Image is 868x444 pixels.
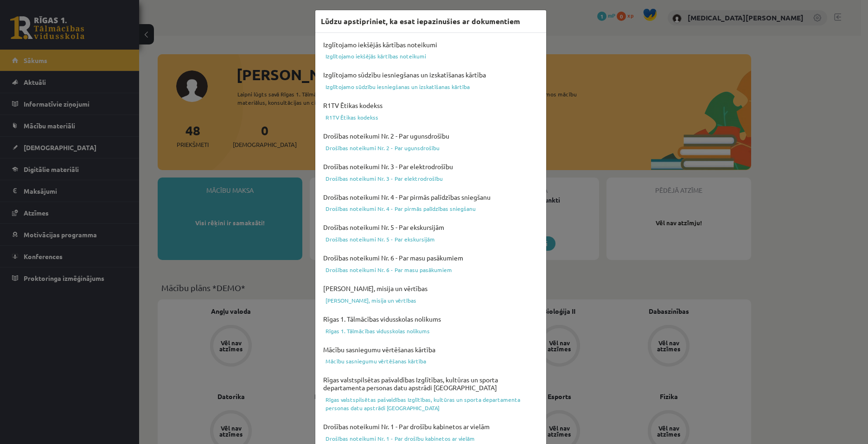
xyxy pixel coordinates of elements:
a: Drošības noteikumi Nr. 3 - Par elektrodrošību [321,173,541,184]
h4: Izglītojamo sūdzību iesniegšanas un izskatīšanas kārtība [321,69,541,81]
a: Izglītojamo iekšējās kārtības noteikumi [321,51,541,62]
a: R1TV Ētikas kodekss [321,112,541,123]
a: Rīgas valstspilsētas pašvaldības Izglītības, kultūras un sporta departamenta personas datu apstrā... [321,394,541,413]
h4: Drošības noteikumi Nr. 4 - Par pirmās palīdzības sniegšanu [321,191,541,203]
a: [PERSON_NAME], misija un vērtības [321,295,541,306]
h4: R1TV Ētikas kodekss [321,99,541,112]
a: Drošības noteikumi Nr. 2 - Par ugunsdrošību [321,142,541,153]
a: Drošības noteikumi Nr. 1 - Par drošību kabinetos ar vielām [321,433,541,444]
h4: Mācību sasniegumu vērtēšanas kārtība [321,343,541,356]
a: Rīgas 1. Tālmācības vidusskolas nolikums [321,325,541,336]
h4: Drošības noteikumi Nr. 1 - Par drošību kabinetos ar vielām [321,420,541,433]
h3: Lūdzu apstipriniet, ka esat iepazinušies ar dokumentiem [321,16,520,27]
a: Drošības noteikumi Nr. 4 - Par pirmās palīdzības sniegšanu [321,203,541,214]
h4: Rīgas 1. Tālmācības vidusskolas nolikums [321,313,541,325]
h4: Drošības noteikumi Nr. 5 - Par ekskursijām [321,221,541,234]
a: Drošības noteikumi Nr. 6 - Par masu pasākumiem [321,264,541,275]
h4: Rīgas valstspilsētas pašvaldības Izglītības, kultūras un sporta departamenta personas datu apstrā... [321,374,541,394]
h4: Drošības noteikumi Nr. 6 - Par masu pasākumiem [321,252,541,264]
h4: Izglītojamo iekšējās kārtības noteikumi [321,38,541,51]
h4: Drošības noteikumi Nr. 2 - Par ugunsdrošību [321,130,541,142]
h4: [PERSON_NAME], misija un vērtības [321,282,541,295]
h4: Drošības noteikumi Nr. 3 - Par elektrodrošību [321,160,541,173]
a: Drošības noteikumi Nr. 5 - Par ekskursijām [321,234,541,245]
a: Mācību sasniegumu vērtēšanas kārtība [321,355,541,367]
a: Izglītojamo sūdzību iesniegšanas un izskatīšanas kārtība [321,81,541,92]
